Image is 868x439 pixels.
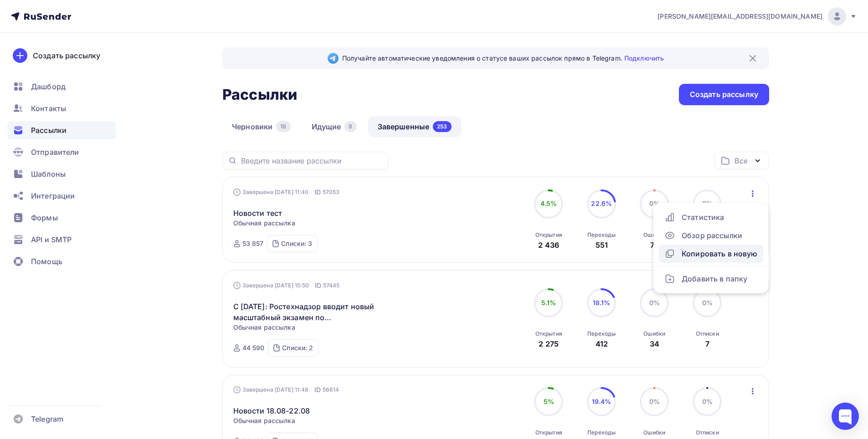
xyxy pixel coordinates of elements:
[657,12,822,21] span: [PERSON_NAME][EMAIL_ADDRESS][DOMAIN_NAME]
[535,231,562,239] div: Открытия
[233,416,295,425] span: Обычная рассылка
[593,299,611,306] span: 18.1%
[7,165,116,183] a: Шаблоны
[31,190,75,201] span: Интеграции
[596,338,608,349] div: 412
[664,248,758,259] div: Копировать в новую
[643,231,665,239] div: Ошибки
[7,121,116,139] a: Рассылки
[7,143,116,161] a: Отправители
[31,125,67,136] span: Рассылки
[281,239,312,248] div: Списки: 3
[242,343,265,352] div: 44 590
[657,7,857,26] a: [PERSON_NAME][EMAIL_ADDRESS][DOMAIN_NAME]
[587,330,616,337] div: Переходы
[541,299,556,306] span: 5.1%
[222,116,300,137] a: Черновики18
[241,156,383,166] input: Введите название рассылки
[702,199,713,207] span: 0%
[650,338,659,349] div: 34
[33,50,100,61] div: Создать рассылку
[342,54,664,63] span: Получайте автоматические уведомления о статусе ваших рассылок прямо в Telegram.
[643,330,665,337] div: Ошибки
[242,239,264,248] div: 53 857
[233,281,340,290] div: Завершена [DATE] 15:50
[7,209,116,227] a: Формы
[31,103,66,114] span: Контакты
[664,230,758,241] div: Обзор рассылки
[323,281,340,290] span: 57445
[233,188,340,197] div: Завершена [DATE] 11:40
[31,256,62,267] span: Помощь
[690,89,758,100] div: Создать рассылку
[315,281,321,290] span: ID
[233,405,310,416] a: Новости 18.08-22.08
[539,338,559,349] div: 2 275
[314,385,321,394] span: ID
[592,398,611,405] span: 19.4%
[233,219,295,228] span: Обычная рассылка
[714,152,769,169] button: Все
[7,99,116,117] a: Контакты
[31,234,72,245] span: API и SMTP
[649,199,660,207] span: 0%
[302,116,366,137] a: Идущие8
[696,429,719,436] div: Отписки
[734,155,747,166] div: Все
[540,199,557,207] span: 4.5%
[233,323,295,332] span: Обычная рассылка
[7,77,116,96] a: Дашборд
[538,240,559,250] div: 2 436
[535,429,562,436] div: Открытия
[323,188,340,197] span: 57053
[31,413,63,424] span: Telegram
[624,54,664,62] a: Подключить
[31,147,79,158] span: Отправители
[587,231,616,239] div: Переходы
[696,330,719,337] div: Отписки
[649,398,660,405] span: 0%
[314,188,321,197] span: ID
[650,240,658,250] div: 77
[31,212,58,223] span: Формы
[328,53,339,64] img: Telegram
[433,121,451,132] div: 253
[323,385,339,394] span: 56614
[282,343,313,352] div: Списки: 2
[664,273,758,284] div: Добавить в папку
[705,338,709,349] div: 7
[233,301,390,323] a: С [DATE]: Ростехнадзор вводит новый масштабный экзамен по теплоснабжению
[591,199,612,207] span: 22.6%
[233,385,339,394] div: Завершена [DATE] 11:48
[643,429,665,436] div: Ошибки
[587,429,616,436] div: Переходы
[31,168,66,179] span: Шаблоны
[276,121,290,132] div: 18
[344,121,356,132] div: 8
[233,208,282,219] a: Новости тест
[702,299,713,306] span: 0%
[702,398,713,405] span: 0%
[31,81,66,92] span: Дашборд
[649,299,660,306] span: 0%
[544,398,554,405] span: 5%
[222,86,297,104] h2: Рассылки
[535,330,562,337] div: Открытия
[664,212,758,223] div: Статистика
[368,116,461,137] a: Завершенные253
[596,240,608,250] div: 551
